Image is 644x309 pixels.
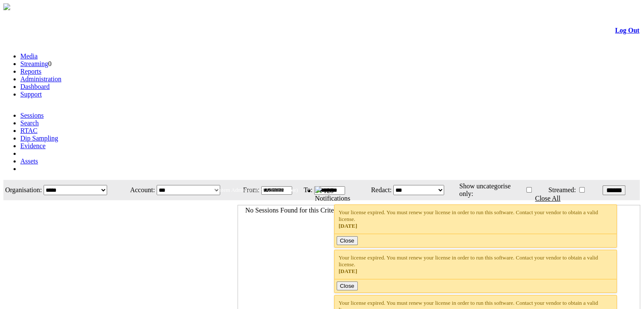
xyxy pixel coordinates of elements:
[615,27,639,34] a: Log Out
[535,195,561,202] a: Close All
[20,75,61,83] a: Administration
[315,195,623,202] div: Notifications
[339,268,357,274] span: [DATE]
[339,254,613,275] div: Your license expired. You must renew your license in order to run this software. Contact your ven...
[20,60,48,67] a: Streaming
[339,223,357,229] span: [DATE]
[20,52,38,60] a: Media
[20,83,50,90] a: Dashboard
[20,112,44,119] a: Sessions
[20,68,41,75] a: Reports
[3,3,10,10] img: arrow-3.png
[323,187,334,194] span: 128
[337,236,358,245] button: Close
[20,135,58,142] a: Dip Sampling
[339,209,613,229] div: Your license expired. You must renew your license in order to run this software. Contact your ven...
[191,187,298,193] span: Welcome, System Administrator (Administrator)
[4,181,42,199] td: Organisation:
[48,60,52,67] span: 0
[20,127,37,134] a: RTAC
[20,91,42,98] a: Support
[20,119,39,127] a: Search
[20,157,38,165] a: Assets
[315,186,322,193] img: bell25.png
[124,181,155,199] td: Account:
[337,281,358,290] button: Close
[20,142,46,149] a: Evidence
